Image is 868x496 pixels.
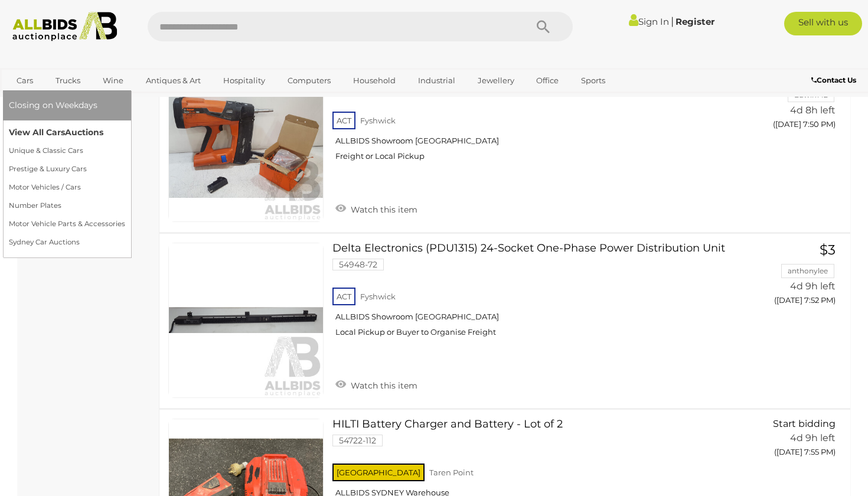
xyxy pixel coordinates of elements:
a: $1 Edwin142 4d 8h left ([DATE] 7:50 PM) [744,67,838,136]
img: Allbids.com.au [6,12,123,41]
button: Search [514,12,573,41]
a: Sports [573,71,613,90]
a: Office [528,71,566,90]
a: Start bidding 4d 9h left ([DATE] 7:55 PM) [744,419,838,464]
a: Ramset CableMaster 800 Pulsa Gas Nailer 54011-9 ACT Fyshwick ALLBIDS Showroom [GEOGRAPHIC_DATA] F... [341,67,727,170]
span: $3 [820,242,836,258]
a: Sign In [629,16,669,27]
a: Register [676,16,714,27]
span: | [671,15,674,28]
a: Sell with us [784,12,862,35]
a: Wine [95,71,131,90]
a: Cars [9,71,41,90]
a: Watch this item [332,376,420,393]
a: Delta Electronics (PDU1315) 24-Socket One-Phase Power Distribution Unit 54948-72 ACT Fyshwick ALL... [341,243,727,346]
b: Contact Us [811,76,856,84]
a: Antiques & Art [138,71,208,90]
a: Contact Us [811,74,859,87]
a: Computers [280,71,338,90]
a: Trucks [48,71,88,90]
span: Watch this item [348,204,417,215]
a: Watch this item [332,200,420,217]
a: Hospitality [216,71,273,90]
a: Household [345,71,403,90]
a: Industrial [410,71,463,90]
a: $3 anthonylee 4d 9h left ([DATE] 7:52 PM) [744,243,838,312]
span: Start bidding [773,418,836,429]
span: Watch this item [348,380,417,391]
a: Jewellery [470,71,522,90]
